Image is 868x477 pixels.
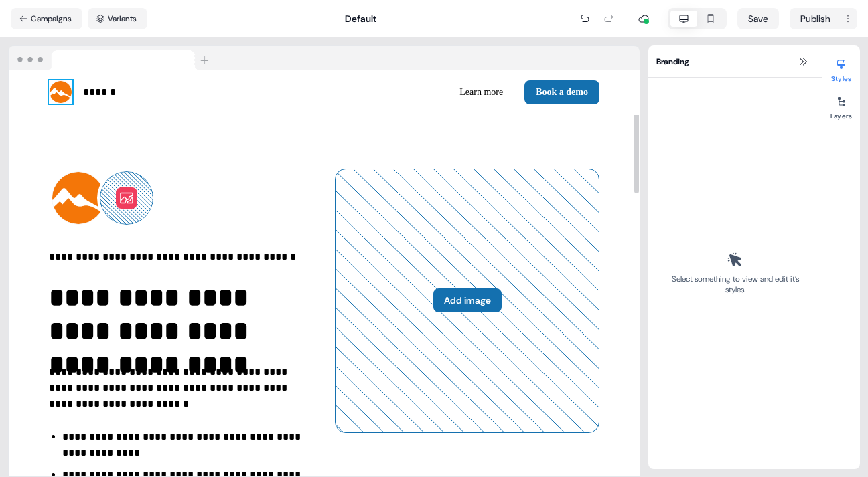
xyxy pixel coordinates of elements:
button: Variants [88,8,147,29]
div: Default [345,12,376,25]
button: Layers [822,91,860,120]
img: Browser topbar [9,46,214,70]
div: Select something to view and edit it’s styles. [667,274,803,295]
div: Branding [648,45,822,78]
button: Styles [822,54,860,83]
button: Publish [790,8,839,29]
button: Learn more [449,80,514,104]
button: Add image [433,288,502,312]
div: Add image [335,169,599,433]
button: Book a demo [524,80,599,104]
button: Campaigns [11,8,82,29]
button: Save [737,8,779,29]
div: Learn moreBook a demo [330,80,599,104]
